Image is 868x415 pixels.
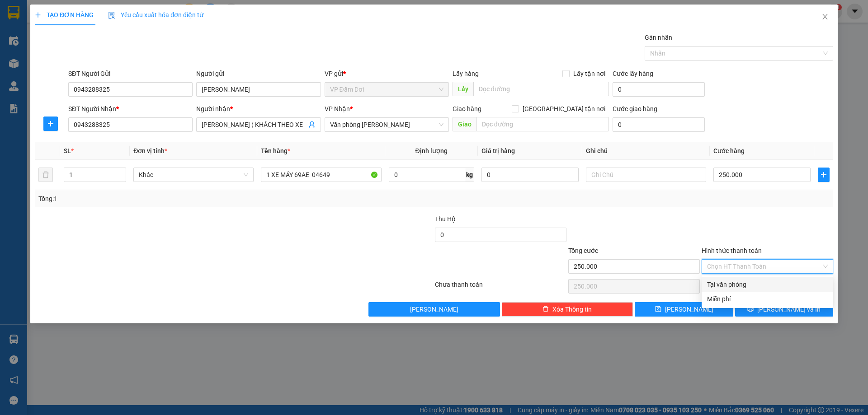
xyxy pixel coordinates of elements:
span: printer [747,306,754,313]
div: Người gửi [196,69,321,79]
span: Văn phòng Hồ Chí Minh [330,118,443,131]
div: Người nhận [196,104,321,114]
span: Lấy hàng [453,70,479,77]
button: Close [812,5,838,30]
input: Dọc đường [473,82,609,96]
label: Cước lấy hàng [613,70,653,77]
span: [PERSON_NAME] và In [757,304,821,314]
span: user-add [308,121,316,128]
span: Yêu cầu xuất hóa đơn điện tử [108,11,203,19]
button: plus [818,168,830,182]
span: plus [44,120,57,127]
span: save [655,306,661,313]
span: VP Nhận [325,105,350,112]
div: SĐT Người Nhận [68,104,193,114]
span: Tên hàng [261,147,290,154]
label: Gán nhãn [645,34,672,41]
span: plus [818,171,829,178]
span: Đơn vị tính [133,147,167,154]
span: Cước hàng [713,147,745,154]
span: Giá trị hàng [481,147,515,154]
span: Tổng cước [568,247,598,254]
button: deleteXóa Thông tin [502,302,633,317]
div: SĐT Người Gửi [68,69,193,79]
span: delete [542,306,549,313]
span: Xóa Thông tin [552,304,592,314]
button: plus [43,117,58,131]
div: Chưa thanh toán [434,280,567,295]
span: [PERSON_NAME] [410,304,458,314]
span: plus [35,12,41,18]
input: VD: Bàn, Ghế [261,168,381,182]
span: Lấy [453,82,473,96]
span: Giao [453,117,476,131]
span: Thu Hộ [435,215,456,223]
span: Khác [139,168,248,182]
div: Miễn phí [707,294,828,304]
img: icon [108,12,115,19]
input: Cước lấy hàng [613,82,705,97]
span: Lấy tận nơi [570,69,609,79]
div: VP gửi [325,69,449,79]
span: TẠO ĐƠN HÀNG [35,11,94,19]
label: Hình thức thanh toán [702,247,762,254]
input: Cước giao hàng [613,117,705,132]
span: VP Đầm Dơi [330,83,443,96]
span: SL [64,147,71,154]
span: [PERSON_NAME] [665,304,713,314]
button: delete [38,168,53,182]
div: Tại văn phòng [707,280,828,289]
label: Cước giao hàng [613,105,657,112]
span: Định lượng [415,147,448,154]
span: Giao hàng [453,105,481,112]
span: [GEOGRAPHIC_DATA] tận nơi [519,104,609,114]
th: Ghi chú [582,142,710,160]
span: kg [465,168,474,182]
input: Ghi Chú [586,168,706,182]
div: Tổng: 1 [38,194,335,204]
input: Dọc đường [476,117,609,131]
span: close [821,13,829,20]
button: save[PERSON_NAME] [635,302,733,317]
button: printer[PERSON_NAME] và In [735,302,833,317]
input: 0 [481,168,579,182]
button: [PERSON_NAME] [368,302,500,317]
